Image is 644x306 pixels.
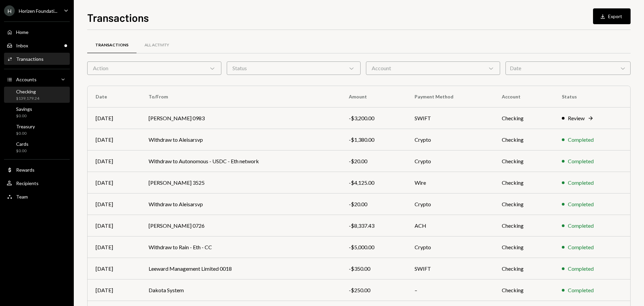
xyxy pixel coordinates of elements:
[4,87,70,103] a: Checking$139,179.24
[87,61,221,75] div: Action
[349,286,398,294] div: -$250.00
[141,193,341,215] td: Withdraw to Aleisarsvp
[349,114,398,122] div: -$3,200.00
[16,96,39,101] div: $139,179.24
[4,190,70,203] a: Team
[4,177,70,189] a: Recipients
[4,104,70,120] a: Savings$0.00
[141,150,341,172] td: Withdraw to Autonomous - USDC - Eth network
[16,180,39,186] div: Recipients
[96,157,132,165] div: [DATE]
[4,53,70,65] a: Transactions
[4,73,70,85] a: Accounts
[87,11,149,24] h1: Transactions
[141,236,341,258] td: Withdraw to Rain - Eth - CC
[96,265,132,273] div: [DATE]
[4,164,70,176] a: Rewards
[407,86,494,107] th: Payment Method
[494,107,554,129] td: Checking
[16,124,35,129] div: Treasury
[16,141,29,147] div: Cards
[494,150,554,172] td: Checking
[16,113,32,119] div: $0.00
[96,114,132,122] div: [DATE]
[494,279,554,301] td: Checking
[407,258,494,279] td: SWIFT
[16,77,37,82] div: Accounts
[407,129,494,150] td: Crypto
[407,236,494,258] td: Crypto
[141,279,341,301] td: Dakota System
[16,106,32,112] div: Savings
[505,61,631,75] div: Date
[568,222,594,230] div: Completed
[568,114,585,122] div: Review
[568,243,594,251] div: Completed
[137,37,177,54] a: All Activity
[349,243,398,251] div: -$5,000.00
[16,131,35,136] div: $0.00
[145,42,169,48] div: All Activity
[227,61,361,75] div: Status
[494,258,554,279] td: Checking
[494,193,554,215] td: Checking
[494,86,554,107] th: Account
[141,172,341,193] td: [PERSON_NAME] 3525
[16,148,29,154] div: $0.00
[349,136,398,144] div: -$1,380.00
[349,265,398,273] div: -$350.00
[568,265,594,273] div: Completed
[494,215,554,236] td: Checking
[407,150,494,172] td: Crypto
[4,39,70,51] a: Inbox
[4,122,70,138] a: Treasury$0.00
[494,129,554,150] td: Checking
[96,286,132,294] div: [DATE]
[407,107,494,129] td: SWIFT
[96,222,132,230] div: [DATE]
[4,26,70,38] a: Home
[4,5,15,16] div: H
[141,215,341,236] td: [PERSON_NAME] 0726
[568,286,594,294] div: Completed
[4,139,70,155] a: Cards$0.00
[349,200,398,208] div: -$20.00
[16,194,28,200] div: Team
[568,157,594,165] div: Completed
[554,86,630,107] th: Status
[96,200,132,208] div: [DATE]
[407,172,494,193] td: Wire
[568,200,594,208] div: Completed
[349,222,398,230] div: -$8,337.43
[407,193,494,215] td: Crypto
[141,107,341,129] td: [PERSON_NAME] 0983
[19,8,57,14] div: Horizen Foundati...
[95,42,128,48] div: Transactions
[96,179,132,187] div: [DATE]
[96,243,132,251] div: [DATE]
[16,29,29,35] div: Home
[141,129,341,150] td: Withdraw to Aleisarsvp
[494,172,554,193] td: Checking
[349,157,398,165] div: -$20.00
[87,37,137,54] a: Transactions
[141,258,341,279] td: Leeward Management Limited 0018
[349,179,398,187] div: -$4,125.00
[366,61,500,75] div: Account
[494,236,554,258] td: Checking
[568,136,594,144] div: Completed
[141,86,341,107] th: To/From
[407,215,494,236] td: ACH
[568,179,594,187] div: Completed
[88,86,141,107] th: Date
[341,86,407,107] th: Amount
[16,167,35,173] div: Rewards
[593,8,631,24] button: Export
[96,136,132,144] div: [DATE]
[16,89,39,94] div: Checking
[16,43,28,48] div: Inbox
[16,56,44,62] div: Transactions
[407,279,494,301] td: –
